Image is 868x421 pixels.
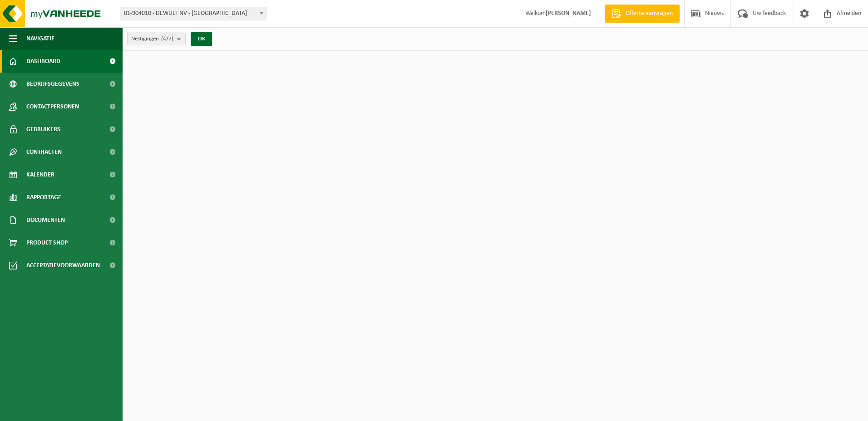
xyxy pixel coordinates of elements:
[161,36,173,42] count: (4/7)
[26,118,60,141] span: Gebruikers
[26,50,60,73] span: Dashboard
[26,73,79,95] span: Bedrijfsgegevens
[127,32,186,45] button: Vestigingen(4/7)
[191,32,212,46] button: OK
[132,32,173,46] span: Vestigingen
[26,254,100,277] span: Acceptatievoorwaarden
[623,9,675,18] span: Offerte aanvragen
[546,10,591,17] strong: [PERSON_NAME]
[26,209,65,231] span: Documenten
[605,5,680,23] a: Offerte aanvragen
[26,163,54,186] span: Kalender
[26,231,68,254] span: Product Shop
[26,186,61,209] span: Rapportage
[120,7,266,20] span: 01-904010 - DEWULF NV - ROESELARE
[26,27,54,50] span: Navigatie
[120,7,266,20] span: 01-904010 - DEWULF NV - ROESELARE
[26,141,62,163] span: Contracten
[26,95,79,118] span: Contactpersonen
